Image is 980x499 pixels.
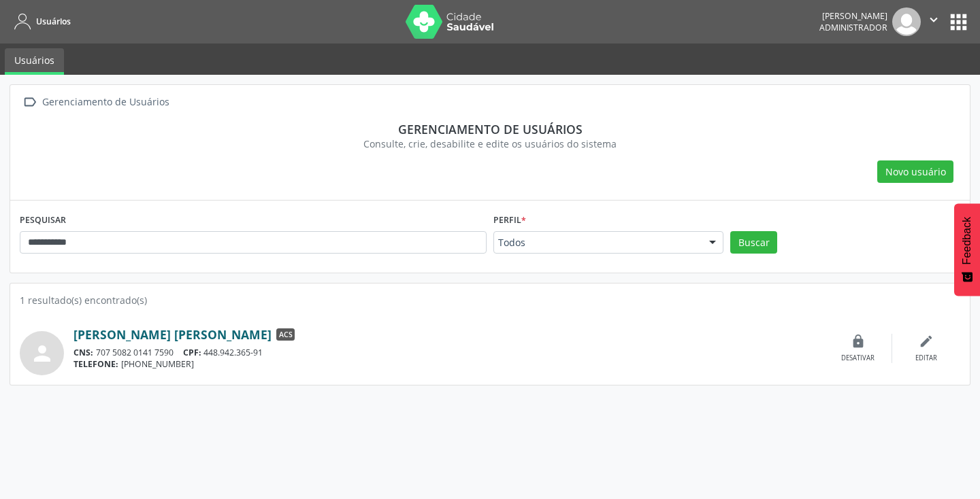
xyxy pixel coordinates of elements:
span: TELEFONE: [73,358,118,370]
span: Todos [498,236,696,249]
i: edit [919,334,934,349]
button:  [921,7,947,36]
button: Feedback - Mostrar pesquisa [954,203,980,296]
span: Administrador [819,22,887,33]
span: Novo usuário [885,165,946,179]
a:  Gerenciamento de Usuários [20,92,171,112]
span: CNS: [73,347,93,358]
div: 1 resultado(s) encontrado(s) [20,293,960,307]
span: Usuários [36,16,71,27]
div: 707 5082 0141 7590 448.942.365-91 [73,347,824,358]
div: Consulte, crie, desabilite e edite os usuários do sistema [29,137,951,151]
span: ACS [276,328,295,341]
a: Usuários [10,10,71,33]
a: [PERSON_NAME] [PERSON_NAME] [73,327,272,342]
i: person [30,341,54,366]
div: [PHONE_NUMBER] [73,358,824,370]
div: Desativar [841,354,875,363]
i: lock [851,334,866,349]
i:  [20,92,39,112]
div: Gerenciamento de usuários [29,122,951,137]
button: apps [947,10,970,34]
div: [PERSON_NAME] [819,10,887,22]
i:  [926,12,941,27]
div: Gerenciamento de Usuários [39,92,171,112]
img: img [892,7,921,36]
span: Feedback [961,217,973,264]
button: Buscar [730,231,777,254]
a: Usuários [5,48,64,75]
label: Perfil [493,210,526,231]
button: Novo usuário [877,160,953,184]
span: CPF: [183,347,201,358]
div: Editar [915,354,937,363]
label: PESQUISAR [20,210,66,231]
